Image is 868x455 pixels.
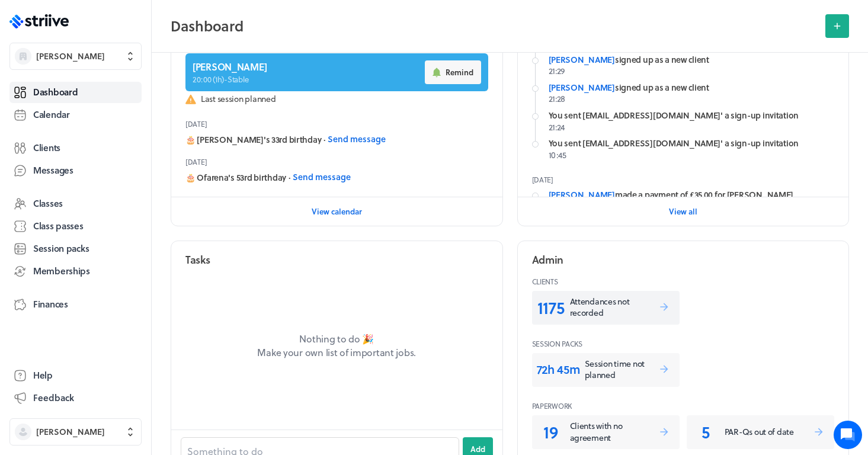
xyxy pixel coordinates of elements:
[34,204,212,227] input: Search articles
[18,138,219,162] button: New conversation
[537,296,565,319] p: 1175
[537,420,565,443] p: 19
[9,216,142,237] a: Class passes
[549,121,835,133] p: 21:24
[185,133,488,145] div: 🎂 [PERSON_NAME]'s 33rd birthday
[691,420,720,443] p: 5
[9,365,142,386] a: Help
[549,188,615,201] a: [PERSON_NAME]
[532,272,835,291] header: Clients
[725,426,813,438] p: PAR-Qs out of date
[9,387,142,409] button: Feedback
[669,206,697,217] span: View all
[76,145,142,155] span: New conversation
[532,175,835,184] p: [DATE]
[549,82,835,94] div: signed up as a new client
[532,291,680,325] a: 1175Attendances not recorded
[324,134,325,146] span: ·
[9,193,142,214] a: Classes
[312,200,362,223] button: View calendar
[537,361,580,377] p: 72h 45m
[9,137,142,159] a: Clients
[18,79,219,117] h2: We're here to help. Ask us anything!
[293,171,351,183] button: Send message
[9,238,142,259] a: Session packs
[470,444,485,454] span: Add
[33,108,70,121] span: Calendar
[549,137,835,149] div: You sent [EMAIL_ADDRESS][DOMAIN_NAME]' a sign-up invitation
[9,104,142,126] a: Calendar
[9,82,142,103] a: Dashboard
[33,164,73,177] span: Messages
[549,189,835,201] div: made a payment of £35.00 for [PERSON_NAME]
[185,171,488,183] div: 🎂 Ofarena's 53rd birthday
[9,294,142,315] a: Finances
[289,172,290,184] span: ·
[549,65,835,77] p: 21:29
[687,415,834,449] a: 5PAR-Qs out of date
[33,142,60,154] span: Clients
[185,252,210,267] h2: Tasks
[549,54,835,66] div: signed up as a new client
[446,67,473,78] span: Remind
[185,152,488,171] header: [DATE]
[549,93,835,105] p: 21:28
[9,43,142,70] button: [PERSON_NAME]
[171,14,818,38] h2: Dashboard
[570,296,658,319] p: Attendances not recorded
[549,149,835,161] p: 10:45
[16,184,221,198] p: Find an answer quickly
[201,93,488,105] span: Last session planned
[33,265,90,277] span: Memberships
[549,53,615,66] a: [PERSON_NAME]
[328,133,386,145] button: Send message
[33,392,74,404] span: Feedback
[33,86,78,98] span: Dashboard
[185,114,488,133] header: [DATE]
[532,334,835,353] header: Session Packs
[33,298,68,310] span: Finances
[36,50,105,62] span: [PERSON_NAME]
[532,252,564,267] h2: Admin
[834,421,862,449] iframe: gist-messenger-bubble-iframe
[33,242,89,255] span: Session packs
[570,420,658,443] p: Clients with no agreement
[9,261,142,282] a: Memberships
[9,160,142,181] a: Messages
[532,415,680,449] a: 19Clients with no agreement
[585,358,658,381] p: Session time not planned
[33,220,84,232] span: Class passes
[33,197,63,210] span: Classes
[9,418,142,446] button: [PERSON_NAME]
[33,369,53,382] span: Help
[669,200,697,223] button: View all
[532,353,680,387] a: 72h 45mSession time not planned
[242,332,431,359] p: Nothing to do 🎉 Make your own list of important jobs.
[36,426,105,438] span: [PERSON_NAME]
[549,81,615,94] a: [PERSON_NAME]
[549,110,835,121] div: You sent [EMAIL_ADDRESS][DOMAIN_NAME]' a sign-up invitation
[18,57,219,76] h1: Hi [PERSON_NAME]
[532,396,835,415] header: Paperwork
[312,206,362,217] span: View calendar
[425,60,481,84] button: Remind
